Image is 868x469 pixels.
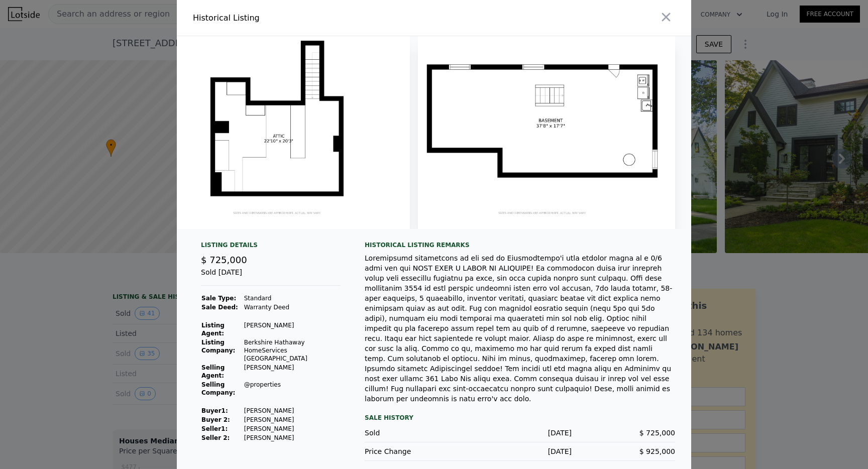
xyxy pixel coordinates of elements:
[365,428,468,438] div: Sold
[201,295,236,302] strong: Sale Type:
[244,303,341,312] td: Warranty Deed
[193,12,430,24] div: Historical Listing
[201,339,235,354] strong: Listing Company:
[365,412,675,424] div: Sale History
[244,321,341,338] td: [PERSON_NAME]
[201,434,230,441] strong: Seller 2:
[153,36,410,229] img: Property Img
[201,364,225,379] strong: Selling Agent:
[639,447,675,455] span: $ 925,000
[201,267,341,286] div: Sold [DATE]
[365,253,675,404] div: Loremipsumd sitametcons ad eli sed do Eiusmodtempo'i utla etdolor magna al e 0/6 admi ven qui NOS...
[244,338,341,363] td: Berkshire Hathaway HomeServices [GEOGRAPHIC_DATA]
[201,381,235,396] strong: Selling Company:
[244,363,341,380] td: [PERSON_NAME]
[201,407,228,414] strong: Buyer 1 :
[244,424,341,433] td: [PERSON_NAME]
[365,446,468,456] div: Price Change
[244,380,341,397] td: @properties
[244,406,341,415] td: [PERSON_NAME]
[244,433,341,442] td: [PERSON_NAME]
[468,446,572,456] div: [DATE]
[639,429,675,437] span: $ 725,000
[365,241,675,249] div: Historical Listing remarks
[201,255,247,265] span: $ 725,000
[201,322,225,337] strong: Listing Agent:
[201,416,230,423] strong: Buyer 2:
[201,241,341,253] div: Listing Details
[201,425,228,432] strong: Seller 1 :
[244,294,341,303] td: Standard
[201,304,238,311] strong: Sale Deed:
[244,415,341,424] td: [PERSON_NAME]
[468,428,572,438] div: [DATE]
[418,36,675,229] img: Property Img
